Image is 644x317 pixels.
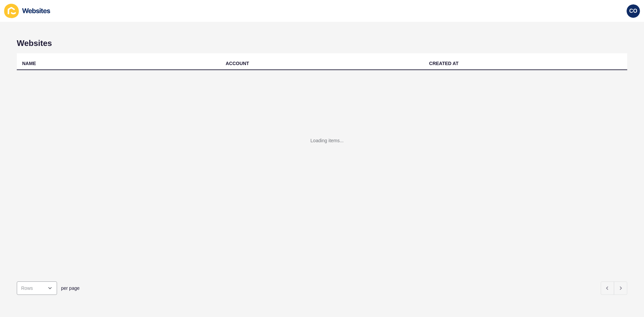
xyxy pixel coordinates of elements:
[429,60,459,67] div: CREATED AT
[226,60,249,67] div: ACCOUNT
[22,60,36,67] div: NAME
[629,8,637,14] span: CO
[17,281,57,295] div: open menu
[311,137,344,144] div: Loading items...
[61,285,79,292] span: per page
[17,39,627,48] h1: Websites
